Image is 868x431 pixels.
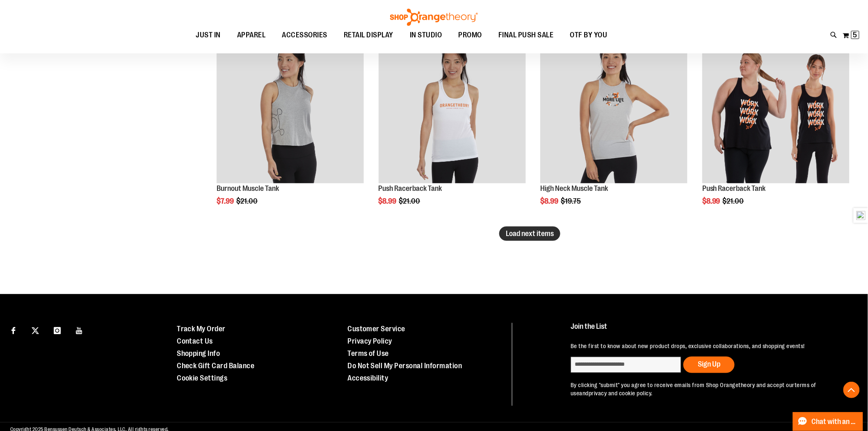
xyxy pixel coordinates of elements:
a: PROMO [450,26,491,45]
span: $21.00 [236,197,259,205]
a: Customer Service [347,325,405,333]
a: RETAIL DISPLAY [336,26,402,45]
input: enter email [571,357,681,373]
p: By clicking "submit" you agree to receive emails from Shop Orangetheory and accept our and [571,381,847,398]
span: JUST IN [196,26,221,44]
span: OTF BY YOU [570,26,608,44]
span: FINAL PUSH SALE [498,26,554,44]
a: Terms of Use [347,350,389,358]
span: Sign Up [698,360,720,369]
a: Push Racerback Tank [702,184,766,193]
a: Check Gift Card Balance [177,362,255,370]
span: $21.00 [723,197,745,205]
a: privacy and cookie policy. [589,390,653,397]
a: Product image for Push Racerback Tank [379,36,526,185]
a: APPAREL [229,26,274,44]
a: Cookie Settings [177,374,228,383]
div: product [375,32,530,226]
a: Visit our Youtube page [72,323,87,337]
a: JUST IN [188,26,229,45]
p: Be the first to know about new product drops, exclusive collaborations, and shopping events! [571,342,847,351]
a: OTF BY YOU [562,26,616,45]
a: IN STUDIO [402,26,450,45]
span: $8.99 [702,197,722,205]
button: Sign Up [683,357,735,373]
a: Privacy Policy [347,337,392,346]
div: product [698,32,854,226]
img: Product image for Push Racerback Tank [379,36,526,183]
a: Visit our Facebook page [6,323,21,337]
a: Push Racerback Tank [379,184,442,193]
img: Product image for High Neck Muscle Tank [540,36,688,183]
div: product [212,32,368,226]
a: Visit our Instagram page [50,323,64,337]
a: Product image for Push Racerback Tank [702,36,850,185]
span: RETAIL DISPLAY [344,26,393,44]
a: Contact Us [177,337,213,346]
span: $19.75 [561,197,582,205]
span: Chat with an Expert [812,418,858,426]
span: IN STUDIO [410,26,442,44]
span: $7.99 [217,197,235,205]
a: High Neck Muscle Tank [540,184,608,193]
span: 5 [853,31,857,39]
button: Load next items [499,227,560,241]
a: Product image for High Neck Muscle Tank [540,36,688,185]
a: terms of use [571,382,816,397]
img: Product image for Push Racerback Tank [702,36,850,183]
span: ACCESSORIES [282,26,328,44]
button: Back To Top [843,382,860,398]
span: APPAREL [237,26,266,44]
span: $21.00 [399,197,422,205]
a: Track My Order [177,325,226,333]
span: PROMO [459,26,482,44]
a: Visit our X page [28,323,43,337]
img: Shop Orangetheory [389,9,479,26]
a: Do Not Sell My Personal Information [347,362,462,370]
h4: Join the List [571,323,847,338]
a: ACCESSORIES [274,26,336,45]
span: $8.99 [540,197,560,205]
button: Chat with an Expert [793,412,863,431]
a: Shopping Info [177,350,220,358]
span: Load next items [506,229,554,238]
a: FINAL PUSH SALE [490,26,562,45]
div: product [536,32,692,226]
a: Burnout Muscle Tank [217,184,279,193]
a: Product image for Burnout Muscle Tank [217,36,364,185]
img: Twitter [32,327,39,335]
a: Accessibility [347,374,388,383]
img: Product image for Burnout Muscle Tank [217,36,364,183]
span: $8.99 [379,197,398,205]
